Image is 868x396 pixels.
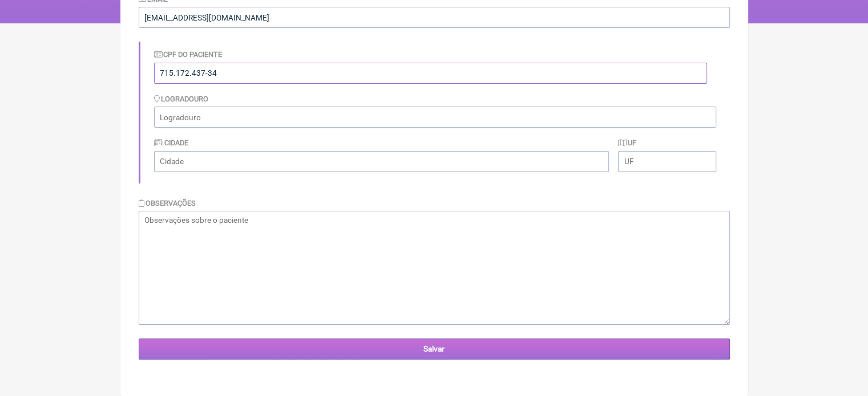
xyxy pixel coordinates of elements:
label: Cidade [154,138,189,147]
input: UF [618,151,716,172]
input: paciente@email.com [139,7,730,28]
input: Identificação do Paciente [154,63,707,84]
input: Salvar [139,338,730,360]
label: CPF do Paciente [154,50,223,59]
label: Observações [139,199,196,207]
input: Cidade [154,151,609,172]
label: UF [618,138,636,147]
input: Logradouro [154,107,716,128]
label: Logradouro [154,95,209,103]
